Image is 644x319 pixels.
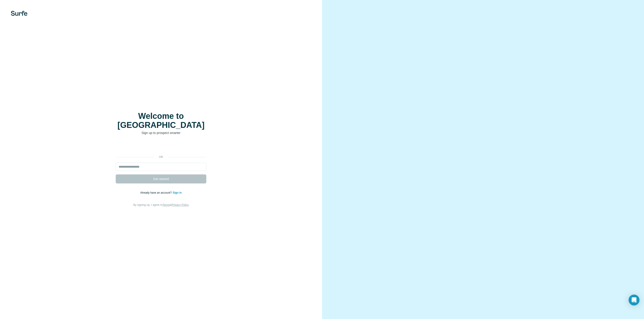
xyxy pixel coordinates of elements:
a: Privacy Policy [172,203,189,206]
h1: Welcome to [GEOGRAPHIC_DATA] [116,112,206,130]
a: Sign in [173,191,182,194]
img: Surfe's logo [11,11,27,16]
span: By signing up, I agree to & [133,203,189,206]
iframe: Schaltfläche „Über Google anmelden“ [113,142,209,152]
p: or [154,155,168,159]
p: Sign up to prospect smarter [116,131,206,135]
div: Open Intercom Messenger [629,295,639,305]
span: Already have an account? [140,191,173,194]
a: Terms [163,203,170,206]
